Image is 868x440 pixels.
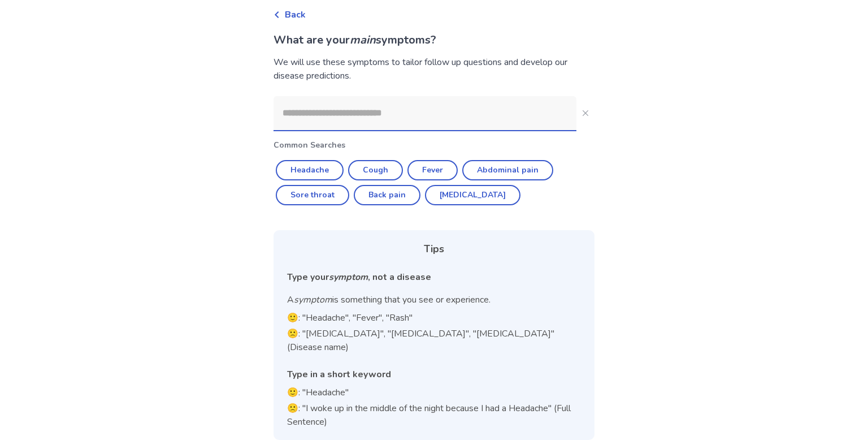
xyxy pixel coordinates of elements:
button: [MEDICAL_DATA] [425,185,520,205]
i: main [350,32,376,48]
div: Tips [287,241,581,257]
button: Headache [276,160,344,180]
span: Back [285,8,306,21]
input: Close [274,96,576,130]
button: Back pain [354,185,420,205]
button: Fever [407,160,458,180]
button: Sore throat [276,185,349,205]
button: Abdominal pain [462,160,553,180]
p: 🙁: "[MEDICAL_DATA]", "[MEDICAL_DATA]", "[MEDICAL_DATA]" (Disease name) [287,327,581,354]
div: Type your , not a disease [287,270,581,284]
button: Cough [348,160,403,180]
p: A is something that you see or experience. [287,293,581,307]
p: 🙂: "Headache" [287,386,581,399]
p: 🙂: "Headache", "Fever", "Rash" [287,311,581,325]
i: symptom [294,294,332,306]
i: symptom [329,271,368,283]
p: Common Searches [274,139,594,151]
div: Type in a short keyword [287,368,581,381]
p: 🙁: "I woke up in the middle of the night because I had a Headache" (Full Sentence) [287,402,581,429]
button: Close [576,104,594,122]
p: What are your symptoms? [274,32,594,49]
div: We will use these symptoms to tailor follow up questions and develop our disease predictions. [274,55,594,83]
